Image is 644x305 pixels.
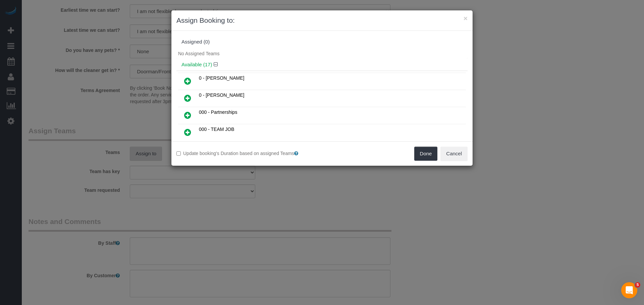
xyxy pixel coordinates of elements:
h4: Available (17) [181,62,463,68]
h3: Assign Booking to: [176,15,468,25]
button: Cancel [440,147,468,161]
iframe: Intercom live chat [621,282,637,298]
label: Update booking's Duration based on assigned Teams [176,150,317,157]
span: 000 - TEAM JOB [199,127,234,132]
span: 0 - [PERSON_NAME] [199,75,244,81]
button: × [464,15,468,22]
button: Done [414,147,438,161]
span: 000 - Partnerships [199,109,237,115]
span: 0 - [PERSON_NAME] [199,92,244,98]
div: Assigned (0) [181,39,463,45]
input: Update booking's Duration based on assigned Teams [176,151,181,156]
span: No Assigned Teams [178,51,219,56]
span: 5 [635,282,640,288]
